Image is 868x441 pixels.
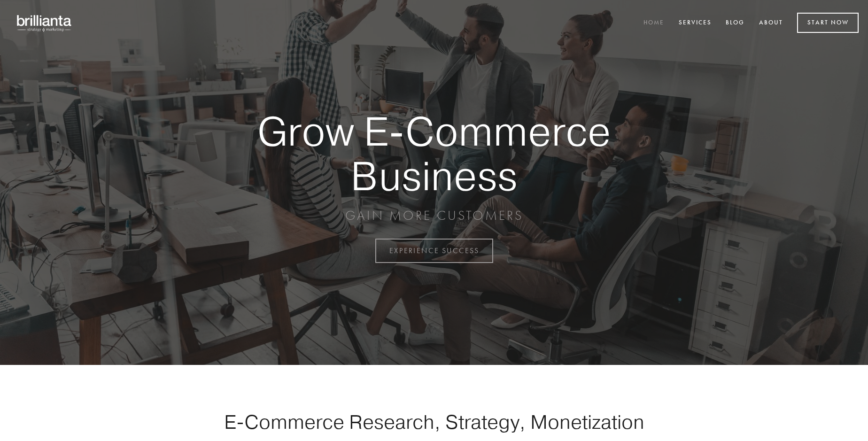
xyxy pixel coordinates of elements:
a: Home [637,15,670,31]
img: brillianta - research, strategy, marketing [9,9,80,37]
a: Start Now [797,13,859,33]
a: Blog [720,15,751,31]
p: GAIN MORE CUSTOMERS [225,207,643,224]
h1: E-Commerce Research, Strategy, Monetization [194,410,674,433]
strong: Grow E-Commerce Business [225,109,643,198]
a: EXPERIENCE SUCCESS [375,239,493,263]
a: About [753,15,789,31]
a: Services [673,15,718,31]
